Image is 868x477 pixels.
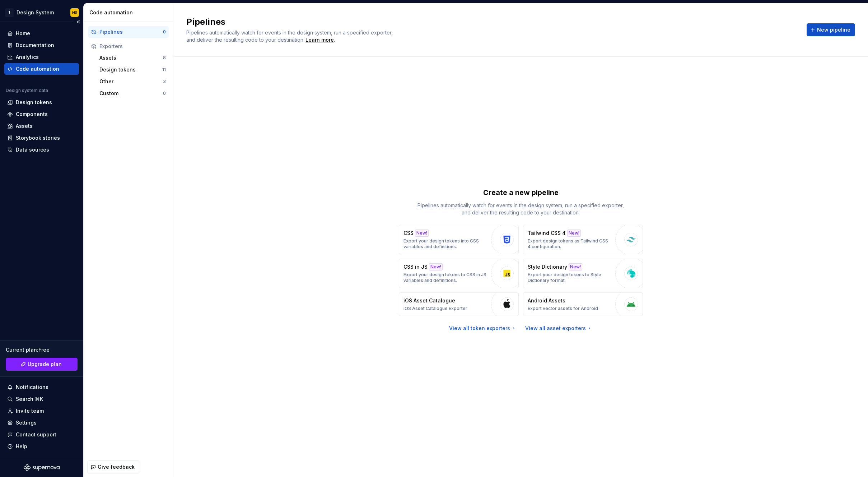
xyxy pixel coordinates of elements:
div: Storybook stories [16,134,60,142]
a: View all token exporters [449,325,517,332]
div: Exporters [99,43,166,50]
p: CSS in JS [403,263,428,270]
button: Other3 [97,76,169,87]
button: iOS Asset CatalogueiOS Asset Catalogue Exporter [399,292,519,316]
div: Notifications [16,384,48,391]
div: Code automation [89,9,170,16]
a: Documentation [4,40,79,51]
div: Components [16,111,48,118]
a: Code automation [4,63,79,75]
div: 8 [163,55,166,61]
div: Help [16,443,27,450]
div: Documentation [16,42,54,49]
button: Search ⌘K [4,393,79,405]
div: New! [567,230,581,237]
div: Other [99,78,163,85]
a: Data sources [4,144,79,156]
h2: Pipelines [186,16,798,28]
div: Pipelines [99,28,163,36]
a: View all asset exporters [525,325,592,332]
button: Design tokens11 [97,64,169,75]
span: New pipeline [817,26,850,33]
button: Collapse sidebar [73,17,83,27]
button: 1Design SystemHS [1,5,82,20]
p: iOS Asset Catalogue [403,297,455,304]
div: Design System [17,9,54,16]
span: Upgrade plan [28,361,62,368]
div: New! [415,230,429,237]
div: Design tokens [16,99,52,106]
div: Current plan : Free [6,346,78,353]
div: Design tokens [99,66,162,73]
div: Invite team [16,407,44,415]
button: Assets8 [97,52,169,64]
div: Home [16,30,30,37]
div: Custom [99,90,163,97]
div: New! [429,263,443,270]
p: Create a new pipeline [483,187,559,198]
p: Android Assets [528,297,565,304]
div: Assets [16,122,33,130]
span: . [304,37,335,43]
span: Pipelines automatically watch for events in the design system, run a specified exporter, and deli... [186,29,394,43]
p: Export vector assets for Android [528,306,598,311]
span: Give feedback [98,463,135,471]
a: Assets [4,120,79,132]
p: CSS [403,230,414,237]
button: Pipelines0 [88,26,169,38]
a: Invite team [4,405,79,417]
div: Search ⌘K [16,395,43,403]
button: Give feedback [87,460,139,473]
button: New pipeline [807,23,855,36]
div: HS [72,10,78,15]
button: Tailwind CSS 4New!Export design tokens as Tailwind CSS 4 configuration. [523,225,643,254]
div: Code automation [16,65,59,73]
button: CSSNew!Export your design tokens into CSS variables and definitions. [399,225,519,254]
button: Custom0 [97,88,169,99]
a: Analytics [4,51,79,63]
div: 11 [162,67,166,73]
p: Export your design tokens to CSS in JS variables and definitions. [403,272,487,283]
div: 1 [5,8,14,17]
p: iOS Asset Catalogue Exporter [403,306,467,311]
div: Analytics [16,54,39,61]
div: New! [569,263,582,270]
p: Export your design tokens into CSS variables and definitions. [403,238,487,250]
p: Export design tokens as Tailwind CSS 4 configuration. [528,238,612,250]
svg: Supernova Logo [24,464,60,471]
div: Contact support [16,431,56,438]
div: Assets [99,54,163,61]
div: 0 [163,29,166,35]
div: Settings [16,419,37,426]
button: Style DictionaryNew!Export your design tokens to Style Dictionary format. [523,259,643,288]
button: CSS in JSNew!Export your design tokens to CSS in JS variables and definitions. [399,259,519,288]
a: Storybook stories [4,132,79,144]
a: Design tokens [4,97,79,108]
p: Tailwind CSS 4 [528,230,566,237]
a: Home [4,28,79,39]
button: Help [4,441,79,452]
button: Android AssetsExport vector assets for Android [523,292,643,316]
div: Data sources [16,146,49,153]
p: Style Dictionary [528,263,567,270]
a: Components [4,108,79,120]
a: Settings [4,417,79,429]
div: 3 [163,79,166,84]
button: Notifications [4,381,79,393]
div: Design system data [6,88,48,93]
a: Learn more [305,36,334,43]
a: Upgrade plan [6,358,78,371]
div: 0 [163,91,166,96]
p: Pipelines automatically watch for events in the design system, run a specified exporter, and deli... [413,202,629,216]
p: Export your design tokens to Style Dictionary format. [528,272,612,283]
button: Contact support [4,429,79,440]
